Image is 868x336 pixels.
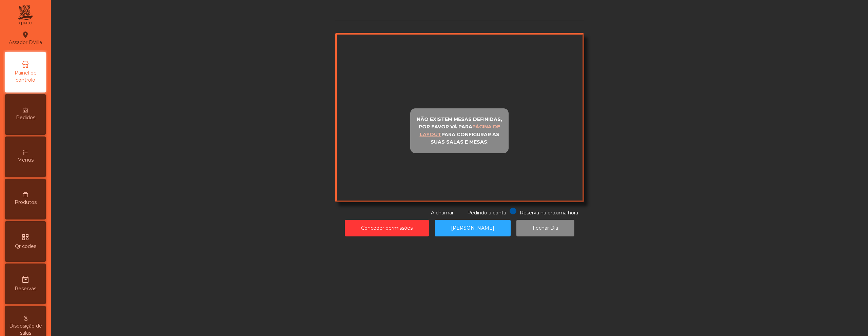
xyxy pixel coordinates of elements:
[520,210,578,216] span: Reserva na próxima hora
[21,233,29,241] i: qr_code
[516,220,574,236] button: Fechar Dia
[17,156,34,164] span: Menus
[21,275,29,283] i: date_range
[345,220,429,236] button: Conceder permissões
[467,210,506,216] span: Pedindo a conta
[16,114,35,121] span: Pedidos
[9,30,42,47] div: Assador DVilla
[413,115,506,146] p: Não existem mesas definidas, por favor vá para para configurar as suas salas e mesas.
[21,31,29,39] i: location_on
[7,69,44,84] span: Painel de controlo
[431,210,454,216] span: A chamar
[15,243,36,250] span: Qr codes
[17,3,34,27] img: qpiato
[15,199,37,206] span: Produtos
[420,124,500,138] u: página de layout
[435,220,511,236] button: [PERSON_NAME]
[15,285,36,292] span: Reservas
